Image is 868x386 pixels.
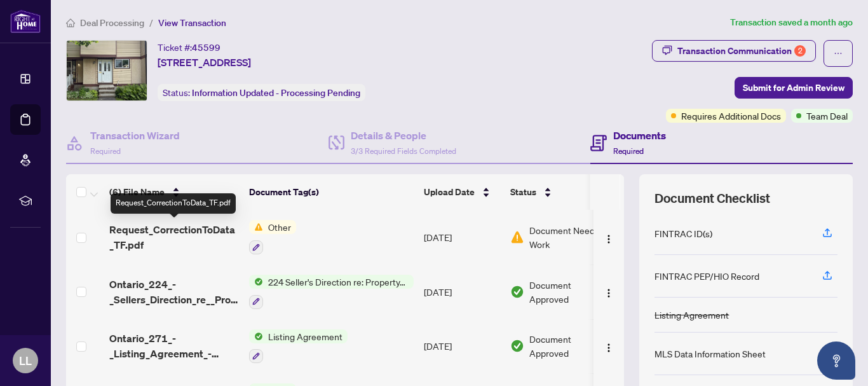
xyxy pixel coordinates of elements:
button: Logo [599,227,619,247]
button: Status Icon224 Seller's Direction re: Property/Offers - Important Information for Seller Acknowle... [249,275,414,309]
div: Ticket #: [158,40,220,55]
img: Logo [604,288,614,298]
td: [DATE] [419,265,505,319]
button: Submit for Admin Review [735,77,853,99]
span: Submit for Admin Review [743,78,844,98]
h4: Details & People [351,128,456,143]
li: / [149,15,153,30]
span: Required [613,146,644,156]
span: Team Deal [806,109,848,123]
div: FINTRAC PEP/HIO Record [654,269,759,283]
span: Upload Date [424,185,475,199]
img: Document Status [510,230,524,244]
span: Document Approved [529,278,608,306]
article: Transaction saved a month ago [730,15,853,30]
div: MLS Data Information Sheet [654,347,766,361]
div: FINTRAC ID(s) [654,226,712,240]
img: logo [10,10,41,33]
span: Ontario_271_-_Listing_Agreement_-_Seller_Designated_Representation_Agreement_.pdf [109,331,239,361]
span: Deal Processing [80,17,144,29]
span: Document Approved [529,332,608,360]
span: Request_CorrectionToData_TF.pdf [109,222,239,252]
span: home [66,18,75,27]
span: 3/3 Required Fields Completed [351,146,456,156]
img: Status Icon [249,220,263,234]
button: Logo [599,282,619,302]
div: 2 [794,45,806,57]
img: IMG-X12304040_1.jpg [67,41,147,100]
span: LL [19,352,32,369]
div: Listing Agreement [654,308,729,322]
img: Status Icon [249,329,263,343]
th: Document Tag(s) [244,174,419,210]
button: Open asap [817,341,855,380]
span: Document Checklist [654,190,770,207]
div: Request_CorrectionToData_TF.pdf [111,193,236,214]
span: Ontario_224_-_Sellers_Direction_re__Property_Offers_-_Important_Information.pdf [109,277,239,307]
button: Status IconOther [249,220,296,254]
span: View Transaction [158,17,226,29]
span: Listing Agreement [263,329,348,343]
th: Upload Date [419,174,505,210]
span: 224 Seller's Direction re: Property/Offers - Important Information for Seller Acknowledgement [263,275,414,289]
span: ellipsis [834,49,843,58]
td: [DATE] [419,210,505,265]
th: Status [505,174,613,210]
span: 45599 [192,42,220,53]
span: Status [510,185,536,199]
span: Other [263,220,296,234]
span: Information Updated - Processing Pending [192,87,360,99]
th: (6) File Name [104,174,244,210]
span: Requires Additional Docs [681,109,781,123]
img: Document Status [510,285,524,299]
div: Transaction Communication [677,41,806,61]
td: [DATE] [419,319,505,374]
div: Status: [158,84,365,101]
h4: Documents [613,128,666,143]
h4: Transaction Wizard [90,128,180,143]
span: Document Needs Work [529,223,608,251]
span: (6) File Name [109,185,165,199]
button: Logo [599,336,619,356]
span: Required [90,146,121,156]
span: [STREET_ADDRESS] [158,55,251,70]
img: Document Status [510,339,524,353]
img: Status Icon [249,275,263,289]
button: Status IconListing Agreement [249,329,348,364]
img: Logo [604,234,614,244]
img: Logo [604,343,614,353]
button: Transaction Communication2 [652,40,816,62]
